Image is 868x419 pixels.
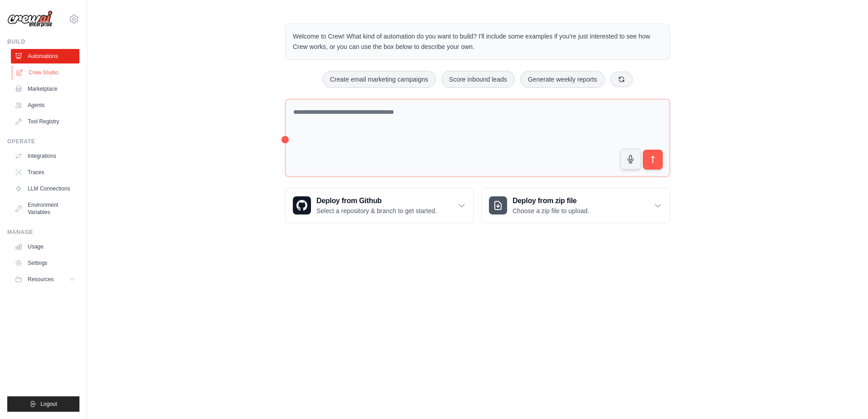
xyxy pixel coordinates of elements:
[520,71,605,88] button: Generate weekly reports
[11,272,79,287] button: Resources
[11,198,79,219] a: Environment Variables
[7,229,79,236] div: Manage
[7,396,79,412] button: Logout
[7,10,53,28] img: Logo
[40,400,57,408] span: Logout
[11,98,79,112] a: Agents
[316,195,437,206] h3: Deploy from Github
[7,38,79,45] div: Build
[28,276,54,283] span: Resources
[513,195,589,206] h3: Deploy from zip file
[441,71,515,88] button: Score inbound leads
[316,206,437,215] p: Select a repository & branch to get started.
[513,206,589,215] p: Choose a zip file to upload.
[11,114,79,129] a: Tool Registry
[11,49,79,63] a: Automations
[293,31,662,52] p: Welcome to Crew! What kind of automation do you want to build? I'll include some examples if you'...
[11,256,79,270] a: Settings
[11,82,79,96] a: Marketplace
[11,239,79,254] a: Usage
[322,71,436,88] button: Create email marketing campaigns
[11,181,79,196] a: LLM Connections
[12,65,80,80] a: Crew Studio
[7,138,79,145] div: Operate
[11,165,79,180] a: Traces
[11,149,79,163] a: Integrations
